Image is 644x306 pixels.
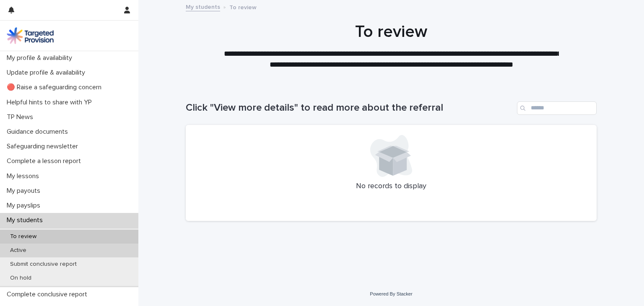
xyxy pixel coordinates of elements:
p: Complete a lesson report [3,157,88,165]
p: Complete conclusive report [3,290,94,298]
p: No records to display [196,182,587,191]
a: My students [186,2,220,11]
h1: Click "View more details" to read more about the referral [186,102,514,114]
img: M5nRWzHhSzIhMunXDL62 [7,27,54,44]
p: Guidance documents [3,128,75,136]
p: To review [229,2,257,11]
p: To review [3,233,43,240]
p: Helpful hints to share with YP [3,99,99,106]
p: Active [3,247,33,254]
p: TP News [3,113,40,121]
p: Update profile & availability [3,69,92,77]
p: My payslips [3,202,47,210]
p: My payouts [3,187,47,195]
p: My students [3,216,49,224]
p: Submit conclusive report [3,261,83,268]
p: Safeguarding newsletter [3,143,85,150]
p: My profile & availability [3,54,79,62]
input: Search [517,101,597,115]
h1: To review [186,22,597,42]
p: 🔴 Raise a safeguarding concern [3,83,108,91]
a: Powered By Stacker [370,291,412,296]
p: My lessons [3,172,46,180]
p: On hold [3,275,38,282]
